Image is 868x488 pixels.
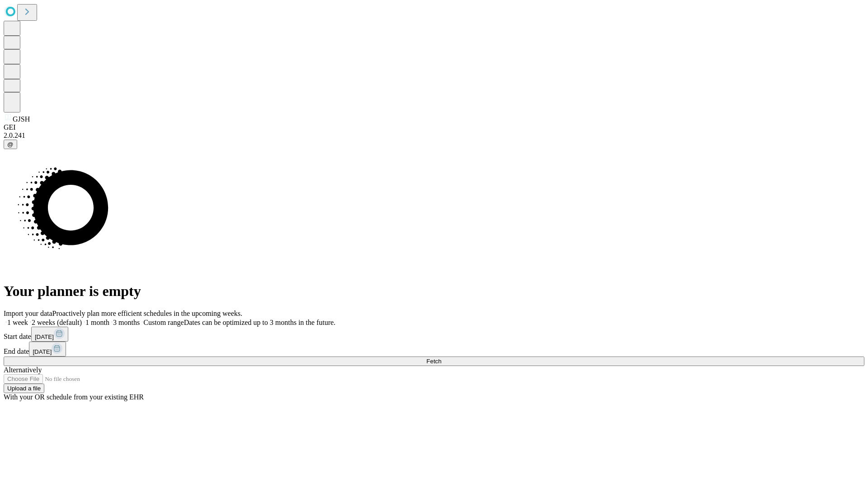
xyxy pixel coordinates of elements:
span: 1 week [7,319,28,326]
span: Custom range [143,319,184,326]
span: @ [7,141,14,148]
span: Dates can be optimized up to 3 months in the future. [184,319,335,326]
span: [DATE] [35,333,54,340]
button: Fetch [4,357,864,366]
button: Upload a file [4,384,44,393]
button: @ [4,140,17,149]
div: 2.0.241 [4,131,864,140]
span: Alternatively [4,366,42,374]
div: Start date [4,327,864,342]
div: GEI [4,123,864,131]
div: End date [4,342,864,357]
button: [DATE] [31,327,68,342]
span: Fetch [426,358,441,365]
span: Proactively plan more efficient schedules in the upcoming weeks. [52,310,242,317]
h1: Your planner is empty [4,283,864,300]
span: 3 months [113,319,140,326]
span: Import your data [4,310,52,317]
span: [DATE] [33,348,52,355]
button: [DATE] [29,342,66,357]
span: With your OR schedule from your existing EHR [4,393,144,401]
span: 2 weeks (default) [32,319,82,326]
span: GJSH [13,115,30,123]
span: 1 month [85,319,109,326]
